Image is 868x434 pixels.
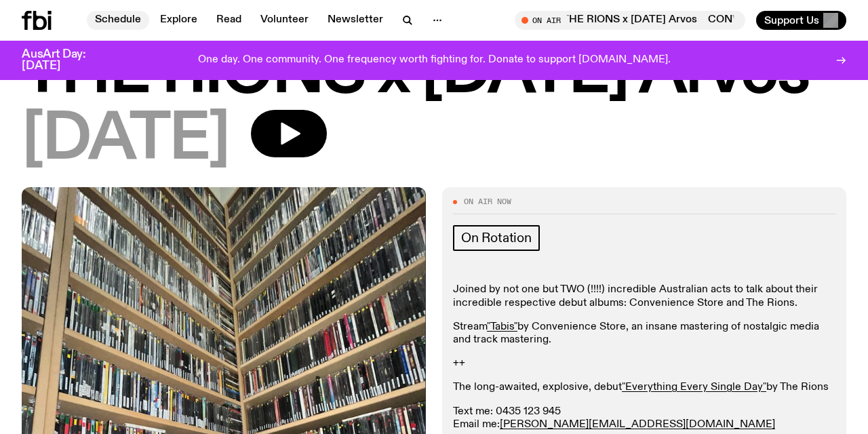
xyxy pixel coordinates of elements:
a: Newsletter [319,11,391,30]
h3: AusArt Day: [DATE] [22,49,108,72]
button: On AirCONVENIENCE STORE ++ THE RIONS x [DATE] ArvosCONVENIENCE STORE ++ THE RIONS x [DATE] Arvos [515,11,745,30]
a: Read [208,11,250,30]
span: On Air Now [464,198,511,205]
p: The long-awaited, explosive, debut by The Rions [453,381,835,394]
a: [PERSON_NAME][EMAIL_ADDRESS][DOMAIN_NAME] [500,419,775,430]
p: Joined by not one but TWO (!!!!) incredible Australian acts to talk about their incredible respec... [453,283,835,309]
p: One day. One community. One frequency worth fighting for. Donate to support [DOMAIN_NAME]. [198,54,671,66]
a: "Everything Every Single Day" [622,382,766,393]
p: ++ [453,357,835,370]
button: Support Us [756,11,846,30]
a: Explore [152,11,205,30]
p: Text me: 0435 123 945 Email me: [453,406,835,431]
span: Support Us [764,14,819,26]
a: Schedule [87,11,149,30]
span: On Rotation [461,231,532,245]
p: Stream by Convenience Store, an insane mastering of nostalgic media and track mastering. [453,321,835,347]
a: "Tabis" [487,321,517,332]
a: Volunteer [252,11,317,30]
span: [DATE] [22,110,229,171]
a: On Rotation [453,225,540,251]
